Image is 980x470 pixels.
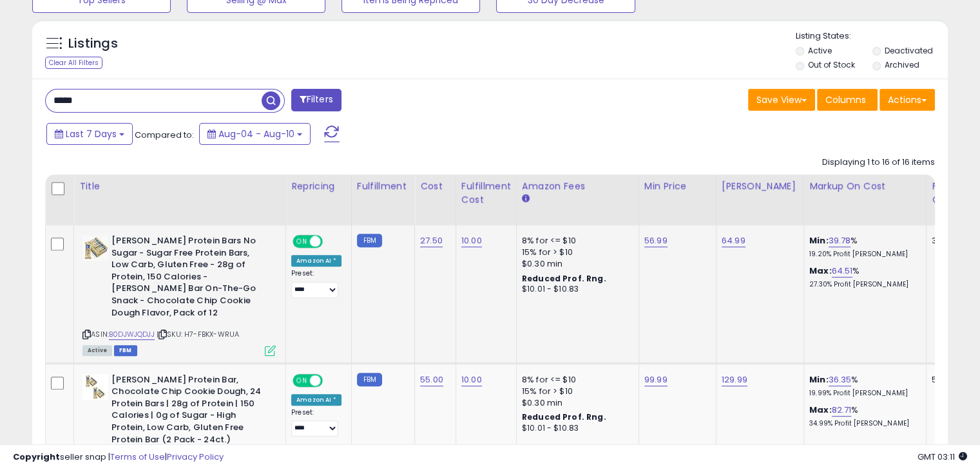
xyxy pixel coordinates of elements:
[522,180,633,193] div: Amazon Fees
[829,234,851,247] a: 39.78
[722,373,747,386] a: 129.99
[321,375,341,386] span: OFF
[822,156,935,169] div: Displaying 1 to 16 of 16 items
[357,373,382,386] small: FBM
[357,180,409,193] div: Fulfillment
[808,59,855,70] label: Out of Stock
[420,234,443,247] a: 27.50
[82,374,108,400] img: 41X+TmXIFNL._SL40_.jpg
[420,373,443,386] a: 55.00
[884,59,919,70] label: Archived
[748,89,815,111] button: Save View
[644,373,668,386] a: 99.99
[832,404,852,417] a: 82.71
[809,234,829,247] b: Min:
[522,284,629,295] div: $10.01 - $10.83
[644,180,711,193] div: Min Price
[357,234,382,247] small: FBM
[522,386,629,397] div: 15% for > $10
[522,423,629,434] div: $10.01 - $10.83
[932,374,972,386] div: 5
[291,394,341,406] div: Amazon AI *
[294,375,310,386] span: ON
[461,373,482,386] a: 10.00
[461,234,482,247] a: 10.00
[825,93,866,106] span: Columns
[167,451,224,463] a: Privacy Policy
[932,180,976,207] div: Fulfillable Quantity
[522,411,606,422] b: Reduced Prof. Rng.
[45,57,102,69] div: Clear All Filters
[884,45,932,56] label: Deactivated
[66,127,117,140] span: Last 7 Days
[111,374,268,449] b: [PERSON_NAME] Protein Bar, Chocolate Chip Cookie Dough, 24 Protein Bars | 28g of Protein | 150 Ca...
[111,235,268,322] b: [PERSON_NAME] Protein Bars No Sugar - Sugar Free Protein Bars, Low Carb, Gluten Free - 28g of Pro...
[291,180,346,193] div: Repricing
[809,419,916,428] p: 34.99% Profit [PERSON_NAME]
[809,265,832,277] b: Max:
[918,451,967,463] span: 2025-08-18 03:11 GMT
[82,235,108,261] img: 51Hga1S7M+L._SL40_.jpg
[803,174,926,225] th: The percentage added to the cost of goods (COGS) that forms the calculator for Min & Max prices.
[135,129,194,141] span: Compared to:
[722,234,745,247] a: 64.99
[82,345,112,356] span: All listings currently available for purchase on Amazon
[809,250,916,259] p: 19.20% Profit [PERSON_NAME]
[809,373,829,386] b: Min:
[809,180,921,193] div: Markup on Cost
[809,404,832,416] b: Max:
[291,269,341,298] div: Preset:
[522,374,629,386] div: 8% for <= $10
[809,235,916,259] div: %
[809,280,916,289] p: 27.30% Profit [PERSON_NAME]
[291,89,341,111] button: Filters
[109,329,155,340] a: B0DJWJQDJJ
[809,374,916,398] div: %
[46,123,133,145] button: Last 7 Days
[832,265,853,277] a: 64.51
[420,180,450,193] div: Cost
[809,389,916,398] p: 19.99% Profit [PERSON_NAME]
[291,408,341,437] div: Preset:
[68,35,118,53] h5: Listings
[13,451,224,464] div: seller snap | |
[522,397,629,409] div: $0.30 min
[79,180,280,193] div: Title
[294,236,310,247] span: ON
[522,273,606,284] b: Reduced Prof. Rng.
[522,193,530,205] small: Amazon Fees.
[110,451,165,463] a: Terms of Use
[82,235,276,355] div: ASIN:
[879,89,935,111] button: Actions
[291,255,341,267] div: Amazon AI *
[461,180,511,207] div: Fulfillment Cost
[321,236,341,247] span: OFF
[809,265,916,289] div: %
[796,30,948,42] p: Listing States:
[829,373,852,386] a: 36.35
[199,123,311,145] button: Aug-04 - Aug-10
[808,45,832,56] label: Active
[722,180,798,193] div: [PERSON_NAME]
[522,247,629,258] div: 15% for > $10
[932,235,972,247] div: 3
[522,258,629,270] div: $0.30 min
[218,127,294,140] span: Aug-04 - Aug-10
[114,345,137,356] span: FBM
[644,234,668,247] a: 56.99
[522,235,629,247] div: 8% for <= $10
[809,404,916,428] div: %
[157,329,239,339] span: | SKU: H7-FBKX-WRUA
[817,89,878,111] button: Columns
[13,451,60,463] strong: Copyright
